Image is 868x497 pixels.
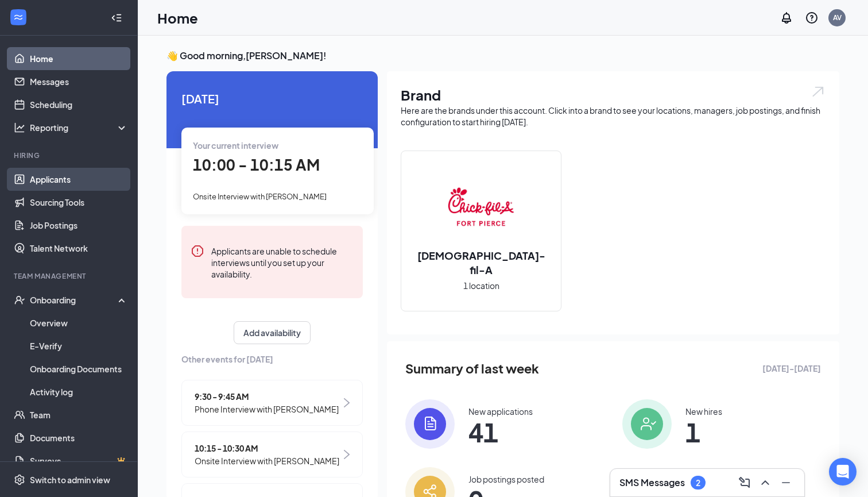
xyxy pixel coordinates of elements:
[30,191,128,214] a: Sourcing Tools
[13,11,24,23] svg: WorkstreamLogo
[468,406,533,417] div: New applications
[619,476,685,489] h3: SMS Messages
[14,271,126,281] div: Team Management
[30,380,128,403] a: Activity log
[756,473,774,492] button: ChevronUp
[181,353,363,365] span: Other events for [DATE]
[14,474,25,486] svg: Settings
[195,403,339,415] span: Phone Interview with [PERSON_NAME]
[30,311,128,334] a: Overview
[30,294,118,306] div: Onboarding
[405,359,539,379] span: Summary of last week
[30,214,128,237] a: Job Postings
[30,403,128,426] a: Team
[829,458,857,486] div: Open Intercom Messenger
[30,122,129,133] div: Reporting
[157,8,198,28] h1: Home
[14,122,25,133] svg: Analysis
[14,151,126,160] div: Hiring
[30,357,128,380] a: Onboarding Documents
[405,399,455,449] img: icon
[779,476,793,490] svg: Minimize
[234,321,311,344] button: Add availability
[211,244,354,280] div: Applicants are unable to schedule interviews until you set up your availability.
[30,70,128,93] a: Messages
[758,476,772,490] svg: ChevronUp
[738,476,751,490] svg: ComposeMessage
[30,334,128,357] a: E-Verify
[780,11,793,25] svg: Notifications
[622,399,672,449] img: icon
[401,248,561,277] h2: [DEMOGRAPHIC_DATA]-fil-A
[30,168,128,191] a: Applicants
[463,279,499,292] span: 1 location
[193,192,327,201] span: Onsite Interview with [PERSON_NAME]
[30,237,128,260] a: Talent Network
[195,442,339,454] span: 10:15 - 10:30 AM
[401,85,826,105] h1: Brand
[30,426,128,449] a: Documents
[762,362,821,375] span: [DATE] - [DATE]
[193,155,320,174] span: 10:00 - 10:15 AM
[30,474,110,486] div: Switch to admin view
[685,422,722,442] span: 1
[166,49,839,62] h3: 👋 Good morning, [PERSON_NAME] !
[191,244,204,258] svg: Error
[14,294,25,306] svg: UserCheck
[777,473,795,492] button: Minimize
[805,11,819,25] svg: QuestionInfo
[685,406,722,417] div: New hires
[811,85,826,98] img: open.6027fd2a22e1237b5b06.svg
[193,140,278,151] span: Your current interview
[833,13,842,22] div: AV
[696,478,700,488] div: 2
[468,473,544,485] div: Job postings posted
[30,93,128,116] a: Scheduling
[195,454,339,467] span: Onsite Interview with [PERSON_NAME]
[444,170,518,244] img: Chick-fil-A
[30,449,128,472] a: SurveysCrown
[401,105,826,128] div: Here are the brands under this account. Click into a brand to see your locations, managers, job p...
[468,422,533,442] span: 41
[181,90,363,107] span: [DATE]
[195,390,339,403] span: 9:30 - 9:45 AM
[735,473,754,492] button: ComposeMessage
[30,47,128,70] a: Home
[111,12,122,24] svg: Collapse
